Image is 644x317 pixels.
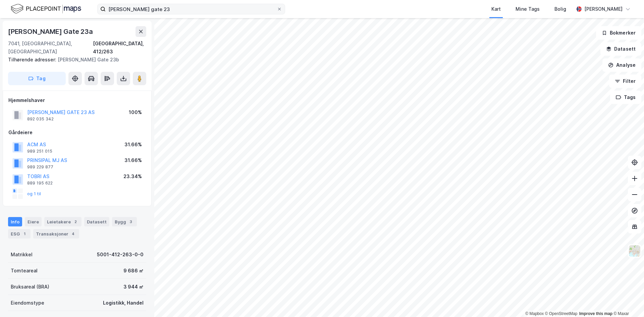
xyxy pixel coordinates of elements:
[27,149,52,154] div: 989 251 015
[123,172,142,180] div: 23.34%
[545,311,578,316] a: OpenStreetMap
[124,141,142,149] div: 31.66%
[103,299,144,307] div: Logistikk, Handel
[112,217,137,226] div: Bygg
[123,283,144,291] div: 3 944 ㎡
[124,156,142,164] div: 31.66%
[602,58,641,72] button: Analyse
[579,311,612,316] a: Improve this map
[8,217,22,226] div: Info
[21,230,28,237] div: 1
[584,5,623,13] div: [PERSON_NAME]
[8,229,31,239] div: ESG
[8,40,93,56] div: 7041, [GEOGRAPHIC_DATA], [GEOGRAPHIC_DATA]
[554,5,566,13] div: Bolig
[8,128,146,137] div: Gårdeiere
[25,217,42,226] div: Eiere
[11,251,33,259] div: Matrikkel
[27,116,54,122] div: 892 035 342
[8,26,94,37] div: [PERSON_NAME] Gate 23a
[11,299,44,307] div: Eiendomstype
[8,72,66,85] button: Tag
[127,218,134,225] div: 3
[610,285,644,317] iframe: Chat Widget
[525,311,544,316] a: Mapbox
[129,108,142,116] div: 100%
[11,283,49,291] div: Bruksareal (BRA)
[8,56,141,64] div: [PERSON_NAME] Gate 23b
[97,251,144,259] div: 5001-412-263-0-0
[11,267,38,275] div: Tomteareal
[610,91,641,104] button: Tags
[516,5,540,13] div: Mine Tags
[84,217,109,226] div: Datasett
[8,57,58,62] span: Tilhørende adresser:
[596,26,641,40] button: Bokmerker
[70,230,76,237] div: 4
[44,217,82,226] div: Leietakere
[123,267,144,275] div: 9 686 ㎡
[609,74,641,88] button: Filter
[106,4,277,14] input: Søk på adresse, matrikkel, gårdeiere, leietakere eller personer
[33,229,79,239] div: Transaksjoner
[11,3,81,15] img: logo.f888ab2527a4732fd821a326f86c7f29.svg
[72,218,79,225] div: 2
[27,164,53,170] div: 989 229 877
[93,40,146,56] div: [GEOGRAPHIC_DATA], 412/263
[628,245,641,257] img: Z
[8,96,146,104] div: Hjemmelshaver
[491,5,501,13] div: Kart
[600,42,641,56] button: Datasett
[27,180,53,186] div: 889 195 622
